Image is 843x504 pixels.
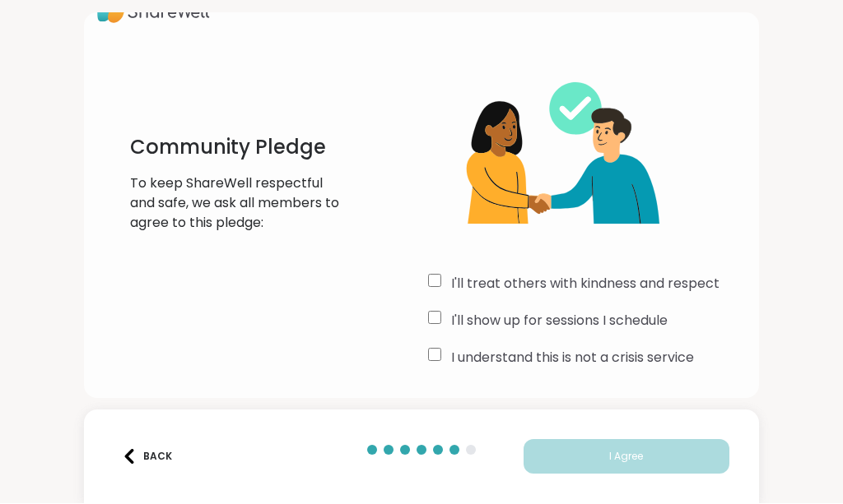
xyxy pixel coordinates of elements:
[451,312,668,331] label: I'll show up for sessions I schedule
[114,440,179,474] button: Back
[451,275,720,294] label: I'll treat others with kindness and respect
[130,174,342,234] p: To keep ShareWell respectful and safe, we ask all members to agree to this pledge:
[122,450,172,465] div: Back
[524,440,729,474] button: I Agree
[451,349,694,368] label: I understand this is not a crisis service
[609,450,643,465] span: I Agree
[130,135,342,161] h1: Community Pledge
